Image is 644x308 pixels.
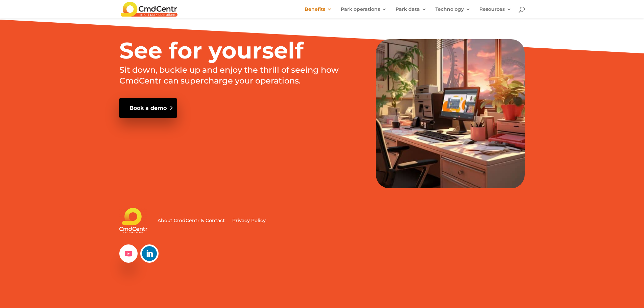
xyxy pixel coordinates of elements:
[119,65,339,86] span: Sit down, buckle up and enjoy the thrill of seeing how CmdCentr can supercharge your operations.
[396,7,427,18] a: Park data
[232,208,266,233] a: Privacy Policy
[140,244,159,263] a: Follow on LinkedIn
[121,2,177,16] img: CmdCentr
[479,7,511,18] a: Resources
[119,244,138,263] a: Follow on Youtube
[119,39,354,65] h2: See for yourself
[305,7,332,18] a: Benefits
[119,98,177,118] a: Book a demo
[376,39,525,188] img: CmdCentrDemo2
[158,208,225,233] a: About CmdCentr & Contact
[341,7,387,18] a: Park operations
